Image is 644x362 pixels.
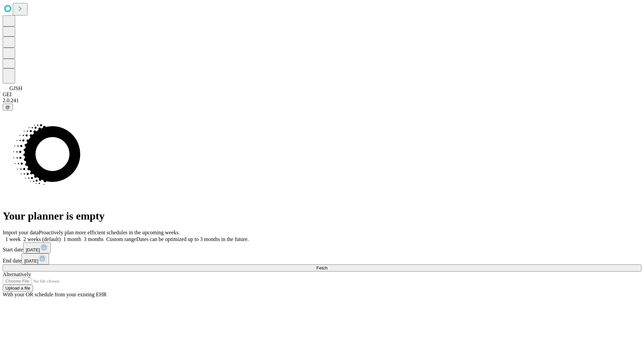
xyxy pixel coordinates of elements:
span: GJSH [9,85,22,91]
span: With your OR schedule from your existing EHR [3,292,107,297]
span: @ [5,105,10,110]
div: GEI [3,92,641,98]
button: [DATE] [23,242,51,253]
span: Fetch [316,265,327,270]
button: @ [3,104,13,111]
span: 2 weeks (default) [23,236,61,242]
div: End date [3,253,641,264]
span: 1 week [5,236,21,242]
h1: Your planner is empty [3,210,641,222]
button: [DATE] [21,253,49,264]
button: Upload a file [3,285,33,292]
span: Proactively plan more efficient schedules in the upcoming weeks. [39,230,180,235]
button: Fetch [3,264,641,271]
span: Dates can be optimized up to 3 months in the future. [136,236,249,242]
span: [DATE] [26,247,40,252]
span: Import your data [3,230,39,235]
span: 1 month [63,236,81,242]
span: 3 months [84,236,104,242]
span: [DATE] [24,258,38,263]
div: Start date [3,242,641,253]
span: Custom range [106,236,136,242]
span: Alternatively [3,271,31,277]
div: 2.0.241 [3,98,641,104]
